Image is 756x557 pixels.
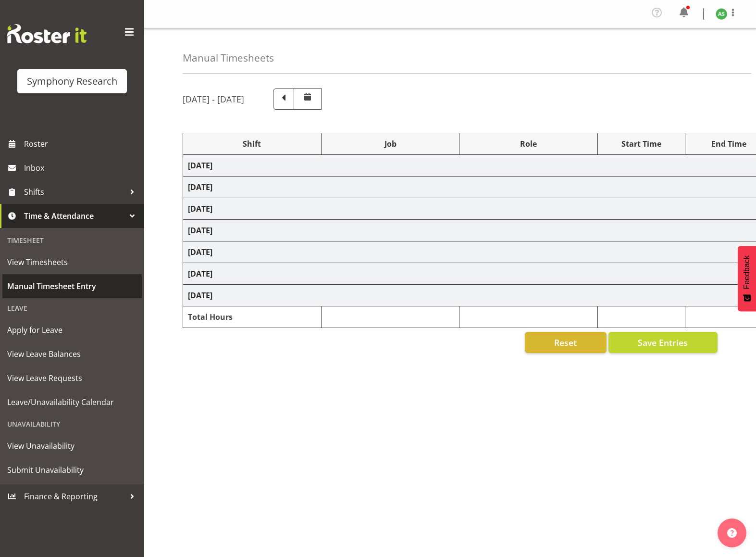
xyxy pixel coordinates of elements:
div: Unavailability [2,414,142,434]
h5: [DATE] - [DATE] [183,94,244,104]
img: Rosterit website logo [7,24,87,43]
button: Reset [525,332,607,353]
span: Manual Timesheet Entry [7,279,137,293]
span: Save Entries [638,336,688,349]
a: View Leave Requests [2,366,142,390]
a: Leave/Unavailability Calendar [2,390,142,414]
div: Start Time [603,138,680,150]
div: Timesheet [2,230,142,250]
span: Roster [24,137,139,151]
span: Feedback [743,255,751,289]
span: Leave/Unavailability Calendar [7,395,137,409]
td: Total Hours [183,306,322,328]
span: View Timesheets [7,255,137,269]
span: View Leave Requests [7,371,137,385]
img: help-xxl-2.png [727,528,737,538]
span: Inbox [24,161,139,175]
a: Submit Unavailability [2,458,142,482]
span: Time & Attendance [24,209,125,223]
div: Role [464,138,593,150]
span: Submit Unavailability [7,463,137,477]
span: Reset [554,336,577,349]
button: Feedback - Show survey [738,246,756,311]
a: Apply for Leave [2,318,142,342]
span: Shifts [24,185,125,199]
img: ange-steiger11422.jpg [716,8,727,20]
span: Apply for Leave [7,323,137,337]
div: Symphony Research [27,74,117,89]
span: Finance & Reporting [24,489,125,504]
span: View Unavailability [7,439,137,453]
div: Leave [2,298,142,318]
a: View Timesheets [2,250,142,274]
button: Save Entries [608,332,718,353]
div: Job [326,138,455,150]
a: Manual Timesheet Entry [2,274,142,298]
a: View Leave Balances [2,342,142,366]
h4: Manual Timesheets [183,52,274,63]
a: View Unavailability [2,434,142,458]
span: View Leave Balances [7,347,137,361]
div: Shift [188,138,316,150]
